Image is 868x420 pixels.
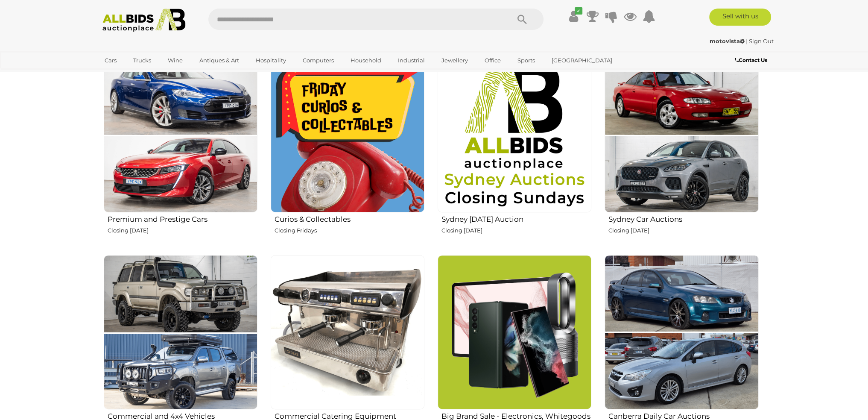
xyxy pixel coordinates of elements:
a: Trucks [128,53,157,68]
a: Wine [162,53,188,68]
img: Sydney Car Auctions [605,59,758,212]
a: Cars [99,53,122,68]
a: Curios & Collectables Closing Fridays [270,58,424,248]
a: Sydney Car Auctions Closing [DATE] [604,58,758,248]
a: ✔ [567,9,580,24]
a: Sign Out [749,38,774,44]
a: Sports [512,53,541,68]
p: Closing Fridays [275,226,424,235]
b: Contact Us [734,57,767,63]
p: Closing [DATE] [108,226,257,235]
img: Curios & Collectables [271,59,424,212]
h2: Premium and Prestige Cars [108,213,257,223]
a: motovista [710,38,746,44]
strong: motovista [710,38,745,44]
a: [GEOGRAPHIC_DATA] [546,53,618,68]
img: Commercial and 4x4 Vehicles [104,255,257,409]
a: Computers [297,53,339,68]
h2: Sydney Car Auctions [608,213,758,223]
p: Closing [DATE] [441,226,591,235]
a: Contact Us [734,56,769,65]
a: Household [345,53,387,68]
a: Jewellery [436,53,473,68]
p: Closing [DATE] [608,226,758,235]
img: Canberra Daily Car Auctions [605,255,758,409]
h2: Sydney [DATE] Auction [441,213,591,223]
img: Sydney Sunday Auction [438,59,591,212]
a: Hospitality [250,53,292,68]
img: Premium and Prestige Cars [104,59,257,212]
h2: Curios & Collectables [275,213,424,223]
i: ✔ [575,7,582,15]
img: Commercial Catering Equipment [271,255,424,409]
button: Search [501,9,544,30]
img: Big Brand Sale - Electronics, Whitegoods and More [438,255,591,409]
a: Antiques & Art [194,53,245,68]
a: Industrial [392,53,430,68]
span: | [746,38,748,44]
a: Sell with us [709,9,771,26]
a: Sydney [DATE] Auction Closing [DATE] [437,58,591,248]
a: Premium and Prestige Cars Closing [DATE] [103,58,257,248]
a: Office [479,53,506,68]
img: Allbids.com.au [98,9,190,32]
